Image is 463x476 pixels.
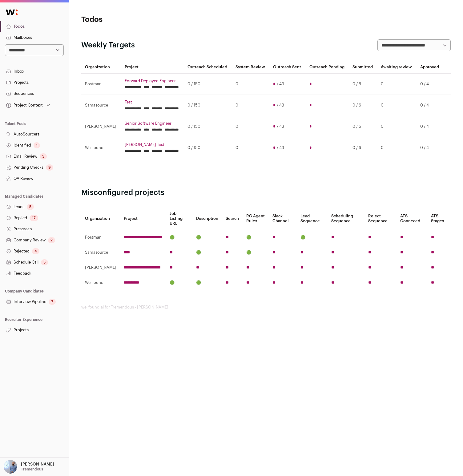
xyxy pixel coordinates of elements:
[81,188,451,198] h2: Misconfigured projects
[192,230,222,245] td: 🟢
[21,462,54,467] p: [PERSON_NAME]
[192,208,222,230] th: Description
[417,74,443,95] td: 0 / 4
[297,208,328,230] th: Lead Sequence
[27,204,34,210] div: 5
[34,142,40,148] div: 1
[5,101,51,110] button: Open dropdown
[397,208,427,230] th: ATS Conneced
[81,95,121,116] td: Samasource
[277,124,284,129] span: / 43
[49,299,56,305] div: 7
[81,260,120,275] td: [PERSON_NAME]
[184,137,232,159] td: 0 / 150
[166,275,192,290] td: 🟢
[417,95,443,116] td: 0 / 4
[243,208,269,230] th: RC Agent Rules
[232,61,269,74] th: System Review
[427,208,451,230] th: ATS Stages
[5,103,43,108] div: Project Context
[192,275,222,290] td: 🟢
[81,245,120,260] td: Samasource
[184,116,232,137] td: 0 / 150
[377,116,417,137] td: 0
[184,74,232,95] td: 0 / 150
[232,116,269,137] td: 0
[81,137,121,159] td: Wellfound
[377,61,417,74] th: Awaiting review
[377,74,417,95] td: 0
[349,137,377,159] td: 0 / 6
[121,61,184,74] th: Project
[81,275,120,290] td: Wellfound
[125,79,180,83] a: Forward Deployed Engineer
[40,153,47,159] div: 3
[81,61,121,74] th: Organization
[81,74,121,95] td: Postman
[81,40,135,50] h2: Weekly Targets
[46,164,53,171] div: 9
[297,230,328,245] td: 🟢
[377,95,417,116] td: 0
[243,230,269,245] td: 🟢
[222,208,243,230] th: Search
[328,208,364,230] th: Scheduling Sequence
[125,121,180,126] a: Senior Software Engineer
[349,61,377,74] th: Submitted
[81,15,204,25] h1: Todos
[232,137,269,159] td: 0
[81,116,121,137] td: [PERSON_NAME]
[184,95,232,116] td: 0 / 150
[21,467,43,472] p: Tremendous
[81,230,120,245] td: Postman
[232,95,269,116] td: 0
[232,74,269,95] td: 0
[166,208,192,230] th: Job Listing URL
[81,208,120,230] th: Organization
[269,61,305,74] th: Outreach Sent
[166,230,192,245] td: 🟢
[417,137,443,159] td: 0 / 4
[277,103,284,108] span: / 43
[306,61,349,74] th: Outreach Pending
[41,259,48,265] div: 5
[48,237,55,243] div: 2
[277,82,284,87] span: / 43
[277,145,284,150] span: / 43
[417,116,443,137] td: 0 / 4
[2,460,55,474] button: Open dropdown
[377,137,417,159] td: 0
[349,116,377,137] td: 0 / 6
[417,61,443,74] th: Approved
[364,208,397,230] th: Reject Sequence
[192,245,222,260] td: 🟢
[120,208,166,230] th: Project
[349,95,377,116] td: 0 / 6
[4,460,17,474] img: 97332-medium_jpg
[125,100,180,105] a: Test
[125,142,180,147] a: [PERSON_NAME] Test
[243,245,269,260] td: 🟢
[349,74,377,95] td: 0 / 6
[81,305,451,310] footer: wellfound:ai for Tremendous - [PERSON_NAME]
[32,248,39,254] div: 4
[269,208,297,230] th: Slack Channel
[30,215,38,221] div: 17
[184,61,232,74] th: Outreach Scheduled
[2,6,21,18] img: Wellfound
